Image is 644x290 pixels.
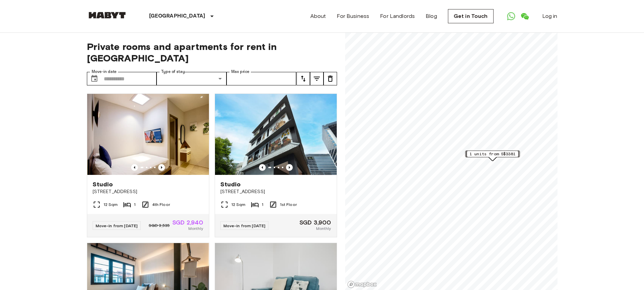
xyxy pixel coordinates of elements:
[518,9,531,23] a: Open WeChat
[470,151,516,157] span: 1 units from S$3381
[465,151,520,161] div: Map marker
[161,69,185,75] label: Type of stay
[380,12,415,20] a: For Landlords
[262,202,263,208] span: 1
[280,202,297,208] span: 1st Floor
[542,12,557,20] a: Log in
[172,219,203,226] span: SGD 2,940
[188,226,203,232] span: Monthly
[504,9,518,23] a: Open WhatsApp
[231,202,246,208] span: 12 Sqm
[231,69,249,75] label: Max price
[316,226,331,232] span: Monthly
[215,94,337,237] a: Marketing picture of unit SG-01-110-044_001Previous imagePrevious imageStudio[STREET_ADDRESS]12 S...
[324,72,337,85] button: tune
[87,12,127,19] img: Habyt
[347,281,377,288] a: Mapbox logo
[93,188,204,195] span: [STREET_ADDRESS]
[310,12,326,20] a: About
[448,9,494,23] a: Get in Touch
[426,12,437,20] a: Blog
[467,151,519,161] div: Map marker
[158,164,165,171] button: Previous image
[87,94,209,237] a: Marketing picture of unit SG-01-110-033-001Previous imagePrevious imageStudio[STREET_ADDRESS]12 S...
[220,188,331,195] span: [STREET_ADDRESS]
[103,202,118,208] span: 12 Sqm
[223,223,266,228] span: Move-in from [DATE]
[310,72,324,85] button: tune
[134,202,136,208] span: 1
[220,180,241,188] span: Studio
[87,94,209,175] img: Marketing picture of unit SG-01-110-033-001
[466,151,518,161] div: Map marker
[88,72,101,85] button: Choose date
[286,164,293,171] button: Previous image
[87,41,337,64] span: Private rooms and apartments for rent in [GEOGRAPHIC_DATA]
[149,12,206,20] p: [GEOGRAPHIC_DATA]
[131,164,138,171] button: Previous image
[215,94,337,175] img: Marketing picture of unit SG-01-110-044_001
[259,164,266,171] button: Previous image
[152,202,170,208] span: 4th Floor
[296,72,310,85] button: tune
[337,12,369,20] a: For Business
[96,223,138,228] span: Move-in from [DATE]
[93,180,113,188] span: Studio
[300,219,331,226] span: SGD 3,900
[92,69,117,75] label: Move-in date
[149,222,170,229] span: SGD 3,535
